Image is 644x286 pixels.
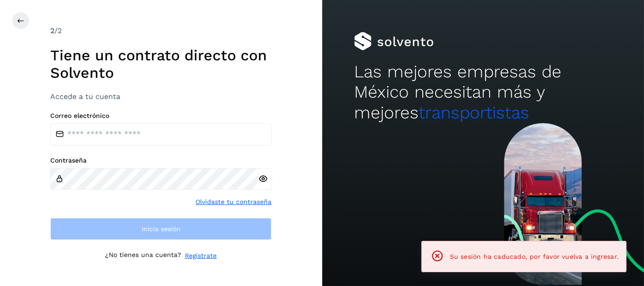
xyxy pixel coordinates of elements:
label: Correo electrónico [50,112,272,120]
span: 2 [50,26,54,35]
p: ¿No tienes una cuenta? [105,251,181,261]
div: /2 [50,25,272,36]
span: Inicia sesión [142,226,181,232]
h1: Tiene un contrato directo con Solvento [50,47,272,82]
button: Inicia sesión [50,218,272,240]
label: Contraseña [50,157,272,164]
span: Su sesión ha caducado, por favor vuelva a ingresar. [450,253,619,260]
a: Regístrate [185,251,217,261]
h3: Accede a tu cuenta [50,92,272,101]
a: Olvidaste tu contraseña [195,197,272,207]
span: transportistas [419,103,529,123]
h2: Las mejores empresas de México necesitan más y mejores [354,62,612,123]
